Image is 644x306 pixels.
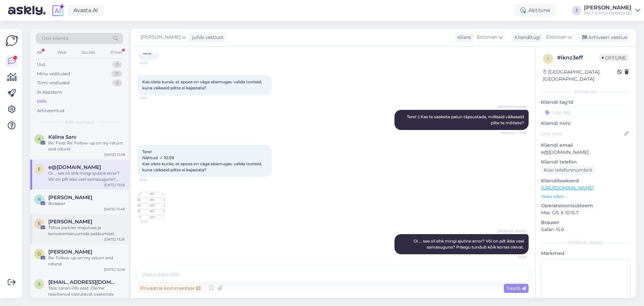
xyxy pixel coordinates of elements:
span: Kälina Sarv [48,134,76,140]
div: Arhiveeritud [37,107,64,114]
div: [DATE] 13:58 [104,152,125,157]
div: Klient [455,34,471,41]
div: All [36,48,43,57]
a: [PERSON_NAME]MA Fashion Holding OÜ [584,5,640,16]
span: Ramona Pavlikova [48,194,92,201]
span: Estonian [546,34,567,41]
div: Kõik [37,98,47,105]
div: [DATE] 11:50 [105,297,125,302]
p: Märkmed [541,250,631,257]
div: 0 [112,61,122,68]
p: Safari 15.6 [541,226,631,233]
div: Oi ... see oli ehk mingi ajutine error? Või on pilt ikka veel samasugune? Praegu tundub kõik korr... [48,170,125,182]
p: Brauser [541,219,631,226]
p: e@[DOMAIN_NAME] [541,149,631,156]
div: [PERSON_NAME] [541,240,631,246]
div: Tõhus partner majutuse ja konverentsiruumide pakkumisel [GEOGRAPHIC_DATA]. [48,225,125,237]
div: Privaatne kommentaar [138,284,203,293]
div: 31 [111,71,122,77]
span: E [38,221,41,226]
img: Attachment [138,192,165,219]
div: [DATE] 13:48 [104,207,125,212]
span: Otsi kliente [42,35,68,42]
div: AI Assistent [37,89,62,96]
p: Vaata edasi ... [541,193,631,200]
div: [GEOGRAPHIC_DATA], [GEOGRAPHIC_DATA] [543,69,617,83]
span: K [38,136,41,141]
div: Tere, tänan info eest. Oleme teavitanud vastutavat osakonda. [48,285,125,297]
span: Oi ... see oli ehk mingi ajutine error? Või on pilt ikka veel samasugune? Praegu tundub kõik korr... [414,238,525,250]
div: [DATE] 13:26 [104,237,125,242]
div: MA Fashion Holding OÜ [584,10,633,16]
p: Klienditeekond [541,177,631,184]
span: Tere! Nähtud ✓ 10:59 Kas olete kursis, et epoes on väga ebamugav valida tooteid, kuna väikseid pi... [142,149,263,172]
div: Minu vestlused [37,71,70,77]
span: Tere! [142,50,152,55]
div: [DATE] 12:08 [104,267,125,272]
div: Re: Follow-up on my return and refund [48,255,125,267]
span: 11:00 [140,95,165,100]
span: Tere! :) Kas te saaksite palun täpsustada, milliseid väikeseid pilte te mõtlete? [407,114,525,125]
span: 13:59 [501,255,527,260]
div: Web [56,48,68,57]
div: Re: Fwd: Re: Follow-up on my return and refund [48,140,125,152]
span: [PERSON_NAME] [498,229,527,234]
span: 13:56 [140,219,165,224]
span: i [547,56,549,61]
div: Aktiivne [515,4,556,16]
div: Arhiveeri vestlus [578,33,630,42]
p: Kliendi nimi [541,120,631,127]
input: Lisa tag [541,107,631,117]
p: Operatsioonisüsteem [541,202,631,209]
input: Lisa nimi [541,130,623,137]
div: Возврат [48,201,125,207]
div: 0 [112,80,122,86]
span: Kõik vestlused [65,119,94,125]
div: Küsi telefoninumbrit [541,166,595,175]
span: Danita Westphal [48,249,92,255]
div: # iknz3eff [557,54,599,62]
span: Kas olete kursis, et epoes on väga ebamugav valida tooteid, kuna väikseid piltte ei kajastata? [142,79,263,90]
span: e [38,167,41,172]
p: Mac OS X 10.15.7 [541,209,631,216]
span: Saada [506,285,526,291]
span: 10:59 [140,60,165,65]
div: [PERSON_NAME] [584,5,633,10]
img: Askly Logo [5,34,18,47]
img: explore-ai [51,3,65,17]
div: Tiimi vestlused [37,80,70,86]
span: Emil HOKKONEN [48,219,92,225]
span: Nähtud ✓ 11:55 [501,130,527,135]
span: D [38,251,41,256]
div: juhib vestlust [190,34,224,41]
div: Socials [80,48,97,57]
span: S [38,281,41,287]
p: Kliendi email [541,142,631,149]
span: e@gmail.com [48,164,101,170]
div: Email [109,48,123,57]
a: [URL][DOMAIN_NAME] [541,185,594,191]
span: Estonian [477,34,497,41]
div: Klienditugi [512,34,540,41]
div: Kliendi info [541,89,631,95]
span: [PERSON_NAME] [498,104,527,110]
div: [DATE] 13:56 [104,182,125,187]
div: Uus [37,61,45,68]
span: R [38,197,41,202]
a: Avasta AI [68,5,104,16]
p: Kliendi telefon [541,159,631,166]
p: Kliendi tag'id [541,99,631,106]
span: 13:55 [140,177,165,182]
div: J [572,6,581,15]
span: Signe.kahr@gmail.com [48,279,118,285]
span: [PERSON_NAME] [141,34,180,41]
span: Offline [599,54,629,61]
